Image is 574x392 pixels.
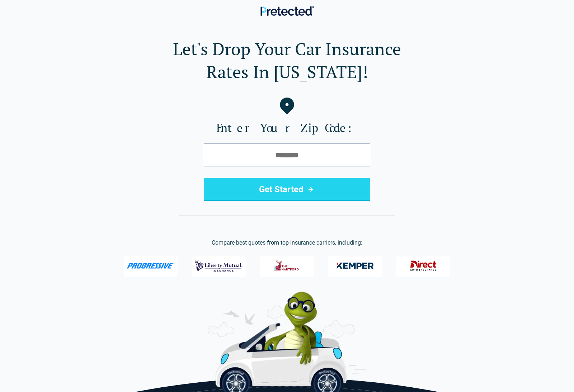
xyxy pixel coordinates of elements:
[406,256,441,275] img: Direct General
[260,6,314,16] img: Pretected
[127,263,175,269] img: Progressive
[204,178,370,201] button: Get Started
[11,238,563,247] p: Compare best quotes from top insurance carriers, including:
[195,256,243,275] img: Liberty Mutual
[11,37,563,83] h1: Let's Drop Your Car Insurance Rates In [US_STATE]!
[331,256,379,275] img: Kemper
[11,121,563,135] label: Enter Your Zip Code:
[269,256,305,275] img: The Hartford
